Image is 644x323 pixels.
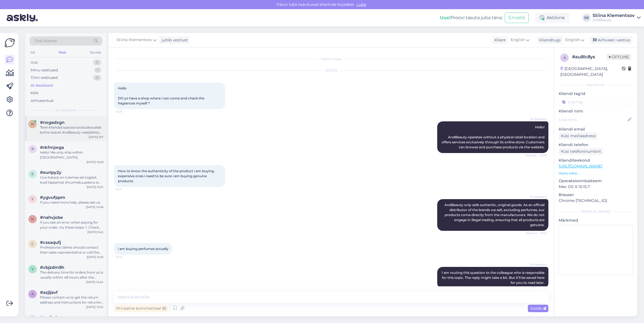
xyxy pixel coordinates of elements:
p: Märkmed [559,217,633,223]
div: Arhiveeritud [31,98,53,104]
span: Luba [355,2,368,7]
span: Stiina Klementsov [116,37,152,43]
div: 1 [94,67,101,73]
div: [DATE] 16:29 [86,160,103,164]
span: r [31,147,34,151]
span: AI Assistent [526,262,547,267]
a: [URL][DOMAIN_NAME] [559,164,602,169]
p: Klienditeekond [559,157,633,163]
div: Klient [492,37,506,43]
div: [DATE] 9:42 [87,230,103,234]
div: [DATE] 14:06 [86,205,103,209]
input: Lisa tag [559,98,633,106]
div: Küsi telefoninumbrit [559,148,603,155]
div: If you see an error when paying for your order, try these steps: 1. Check Order Status: Log into ... [40,220,103,230]
span: a [563,56,566,60]
div: Küsi meiliaadressi [559,132,598,140]
span: #rkfmjwga [40,145,64,150]
div: AndBeauty [593,18,635,22]
span: n [31,122,34,126]
p: Brauser [559,192,633,198]
div: Web [57,49,67,56]
div: Professional clients should contact their sales representative or call the phone number we provid... [40,245,103,255]
div: [DATE] 13:02 [86,305,103,309]
span: Hello DO yo have a shop where i can come and check the fragrances myself ? [118,86,205,105]
span: v [31,267,34,271]
div: 0 [93,60,101,65]
span: I am routing this question to the colleague who is responsible for this topic. The reply might ta... [442,271,545,285]
span: #weftolgs [40,315,62,320]
div: AI Assistent [31,83,53,88]
span: i am buying perfumes actually [118,247,168,251]
span: English [565,37,580,43]
div: Minu vestlused [31,67,58,73]
span: AI Assistent [526,195,547,199]
span: #ygvufppm [40,195,65,200]
p: Chrome [TECHNICAL_ID] [559,198,633,204]
span: English [511,37,525,43]
div: SK [583,14,590,22]
div: [PERSON_NAME] [559,209,633,214]
img: Askly Logo [4,37,15,48]
span: Nähtud ✓ 15:21 [526,231,547,235]
span: Otsi kliente [34,38,57,44]
span: 15:20 [116,109,136,114]
p: Kliendi tag'id [559,91,633,97]
span: #euripy2y [40,170,61,175]
span: AI Assistent [526,117,547,121]
button: Emailid [505,12,529,23]
div: [DATE] 9:11 [89,135,103,139]
div: The delivery time for orders from us is usually within 48 hours after the order is confirmed, if ... [40,270,103,280]
span: #nahvjobe [40,215,63,220]
span: Offline [607,54,631,60]
div: Klienditugi [537,37,561,43]
span: Hello! AndBeauty operates without a physical retail location and offers services exclusively thro... [442,125,545,149]
span: Saada [530,306,546,311]
div: [DATE] [114,68,548,73]
div: [DATE] 10:16 [87,255,103,259]
div: Uus ilukarp on tulemas sel sügisel, kuid täpsemat ilmumiskuupäeva ei ole veel teada. [40,175,103,185]
span: 15:21 [116,187,136,191]
div: Arhiveeri vestlus [590,36,632,44]
div: [GEOGRAPHIC_DATA], [GEOGRAPHIC_DATA] [560,66,622,77]
span: a [31,292,34,296]
span: #nxgadxgn [40,120,64,125]
div: 0 [93,75,101,81]
div: Socials [89,49,102,56]
div: All [29,49,36,56]
div: If you need more help, please ask us. [40,200,103,205]
p: Vaata edasi ... [559,171,633,176]
div: [DATE] 14:24 [86,280,103,284]
div: Uus [31,60,38,65]
input: Lisa nimi [559,117,626,123]
div: Tere! Kliendid saavad sooduskoodide kohta teavet AndBeauty veebilehte jälgides ja uudiskirjaga li... [40,125,103,135]
p: Kliendi email [559,126,633,132]
div: Kõik [31,90,39,96]
div: Tiimi vestlused [31,75,58,81]
div: Proovi tasuta juba täna: [440,14,503,21]
div: Please contact us to get the return address and instructions for returning the item that doesn't ... [40,295,103,305]
div: Kliendi info [559,82,633,87]
a: Stiina KlementsovAndBeauty [593,13,641,22]
span: n [31,217,34,221]
span: #cssaqufj [40,240,61,245]
p: Operatsioonisüsteem [559,178,633,184]
p: Kliendi nimi [559,108,633,114]
span: Nähtud ✓ 15:20 [525,153,547,157]
div: Aktiivne [535,13,569,23]
div: Hello! We only ship within [GEOGRAPHIC_DATA]. [40,150,103,160]
div: [DATE] 15:01 [87,185,103,189]
div: Privaatne kommentaar [114,305,168,312]
span: 15:22 [116,255,136,259]
span: AndBeauty only sells authentic, original goods. As an official distributor of the brands we sell,... [444,203,545,227]
span: AI Assistent [56,108,76,113]
b: Uus! [440,15,451,20]
span: How to know the authenticity of the product i am buying, expensive ones i need to be sure i am bu... [118,169,215,183]
span: #azjljavf [40,290,58,295]
div: juhib vestlust [160,37,188,43]
div: Stiina Klementsov [593,13,635,18]
span: c [31,242,34,246]
div: # au8lc8ys [572,54,607,60]
div: Vestlus algas [114,56,548,61]
span: y [31,197,34,201]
